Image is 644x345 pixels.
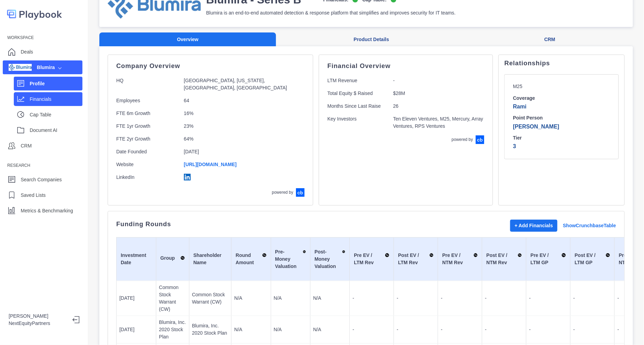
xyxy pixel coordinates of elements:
[476,135,484,144] img: crunchbase-logo
[393,90,485,97] p: $28M
[274,326,307,333] p: N/A
[159,284,186,313] p: Common Stock Warrant (CW)
[327,77,387,84] p: LTM Revenue
[9,313,67,320] p: [PERSON_NAME]
[327,90,387,97] p: Total Equity $ Raised
[119,326,153,333] p: [DATE]
[313,326,347,333] p: N/A
[442,252,478,266] div: Pre EV / NTM Rev
[393,115,485,130] p: Ten Eleven Ventures, M25, Mercury, Array Ventures, RPS Ventures
[21,207,73,214] p: Metrics & Benchmarking
[184,97,297,104] p: 64
[393,103,485,110] p: 26
[529,326,567,333] p: -
[234,326,268,333] p: N/A
[485,326,523,333] p: -
[397,326,435,333] p: -
[575,252,610,266] div: Post EV / LTM GP
[274,295,307,302] p: N/A
[160,255,185,263] div: Group
[562,252,566,259] img: Sort
[116,148,178,155] p: Date Founded
[529,295,567,302] p: -
[429,252,434,259] img: Sort
[513,115,610,121] h6: Point Person
[327,63,484,69] p: Financial Overview
[485,295,523,302] p: -
[184,148,297,155] p: [DATE]
[327,115,387,130] p: Key Investors
[116,161,178,168] p: Website
[513,142,610,151] p: 3
[234,295,268,302] p: N/A
[353,295,391,302] p: -
[192,322,229,337] p: Blumira, Inc. 2020 Stock Plan
[393,77,485,84] p: -
[116,97,178,104] p: Employees
[504,60,619,66] p: Relationships
[510,220,557,232] button: + Add Financials
[313,295,347,302] p: N/A
[606,252,610,259] img: Sort
[513,83,575,90] p: M25
[573,326,612,333] p: -
[327,103,387,110] p: Months Since Last Raise
[486,252,522,266] div: Post EV / NTM Rev
[184,77,297,92] p: [GEOGRAPHIC_DATA], [US_STATE], [GEOGRAPHIC_DATA], [GEOGRAPHIC_DATA]
[354,252,389,266] div: Pre EV / LTM Rev
[518,252,522,259] img: Sort
[452,136,473,143] p: powered by
[116,123,178,130] p: FTE 1yr Growth
[353,326,391,333] p: -
[513,103,610,111] p: Rami
[398,252,434,266] div: Post EV / LTM Rev
[397,295,435,302] p: -
[206,9,456,17] p: Blumira is an end-to-end automated detection & response platform that simplifies and improves sec...
[573,295,612,302] p: -
[296,188,305,197] img: crunchbase-logo
[21,142,32,150] p: CRM
[385,252,389,259] img: Sort
[116,63,305,69] p: Company Overview
[21,48,33,56] p: Deals
[303,248,306,255] img: Sort
[184,110,297,117] p: 16%
[262,252,266,259] img: Sort
[121,252,152,266] div: Investment Date
[474,252,478,259] img: Sort
[7,7,62,21] img: logo-colored
[30,80,82,87] p: Profile
[9,320,67,327] p: NextEquityPartners
[272,189,293,195] p: powered by
[342,248,345,255] img: Sort
[275,248,306,270] div: Pre-Money Valuation
[236,252,266,266] div: Round Amount
[441,326,479,333] p: -
[513,95,610,102] h6: Coverage
[116,135,178,143] p: FTE 2yr Growth
[315,248,345,270] div: Post-Money Valuation
[116,221,171,227] p: Funding Rounds
[531,252,566,266] div: Pre EV / LTM GP
[194,252,227,266] div: Shareholder Name
[99,32,276,47] button: Overview
[467,32,633,47] button: CRM
[9,64,55,71] div: Blumira
[513,123,610,131] p: [PERSON_NAME]
[184,162,237,167] a: [URL][DOMAIN_NAME]
[276,32,467,47] button: Product Details
[192,291,229,306] p: Common Stock Warrant (CW)
[184,123,297,130] p: 23%
[441,295,479,302] p: -
[21,176,62,183] p: Search Companies
[30,127,82,134] p: Document AI
[119,295,153,302] p: [DATE]
[116,110,178,117] p: FTE 6m Growth
[180,255,185,261] img: Sort
[116,77,178,92] p: HQ
[30,96,82,103] p: Financials
[21,192,46,199] p: Saved Lists
[513,135,610,141] h6: Tier
[9,64,32,71] img: company image
[563,222,616,229] a: Show Crunchbase Table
